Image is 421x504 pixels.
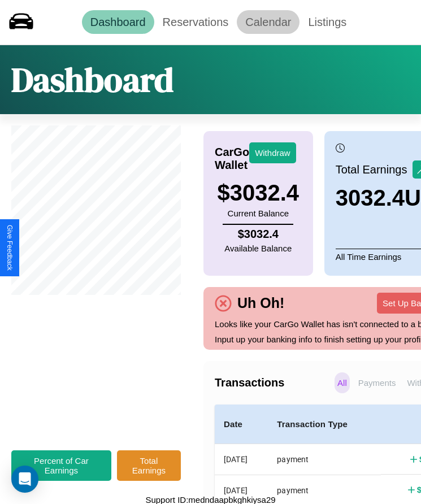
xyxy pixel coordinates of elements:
[218,180,300,206] h3: $ 3032.4
[224,241,292,256] p: Available Balance
[11,450,111,481] button: Percent of Car Earnings
[232,295,290,311] h4: Uh Oh!
[82,10,154,34] a: Dashboard
[224,228,292,241] h4: $ 3032.4
[268,444,381,475] th: payment
[6,225,14,271] div: Give Feedback
[355,372,399,393] p: Payments
[237,10,300,34] a: Calendar
[215,376,332,389] h4: Transactions
[277,418,372,431] h4: Transaction Type
[117,450,181,481] button: Total Earnings
[11,57,173,103] h1: Dashboard
[224,418,259,431] h4: Date
[215,146,249,172] h4: CarGo Wallet
[249,142,296,163] button: Withdraw
[335,372,350,393] p: All
[154,10,237,34] a: Reservations
[300,10,355,34] a: Listings
[218,206,300,221] p: Current Balance
[11,466,38,493] div: Open Intercom Messenger
[336,159,413,180] p: Total Earnings
[215,444,268,475] th: [DATE]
